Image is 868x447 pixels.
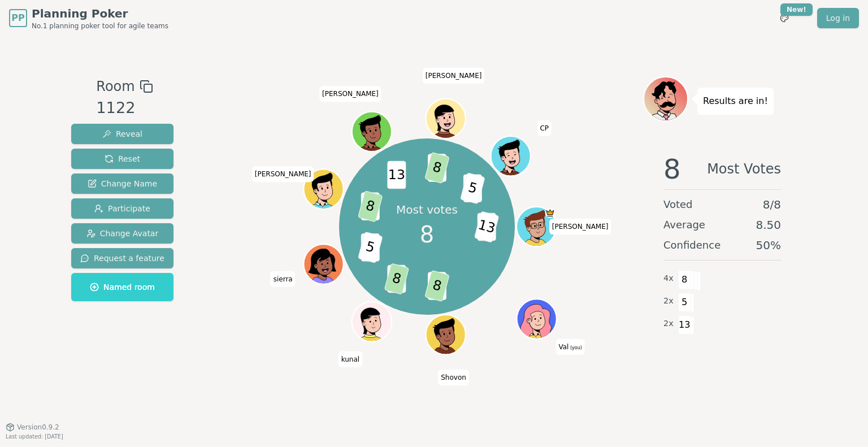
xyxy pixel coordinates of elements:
a: Log in [817,8,859,28]
span: 13 [678,315,691,335]
button: New! [774,8,795,28]
span: Reset [105,153,140,164]
button: Change Name [71,173,173,194]
span: 8 [384,263,410,294]
span: 5 [460,172,485,204]
span: Click to change your name [438,370,469,385]
span: Reveal [102,128,142,140]
span: Most Votes [707,155,781,183]
span: Click to change your name [549,219,611,235]
div: New! [780,3,813,16]
p: Most votes [396,202,458,218]
p: Results are in! [703,93,768,109]
button: Named room [71,273,173,301]
span: Average [663,217,705,233]
span: Named room [90,281,155,293]
span: (you) [568,345,582,350]
span: 8 [420,218,434,251]
span: Click to change your name [555,339,584,355]
span: Last updated: [DATE] [6,433,63,440]
span: Planning Poker [32,6,168,21]
button: Version0.9.2 [6,423,59,432]
span: 8.50 [756,217,781,233]
button: Request a feature [71,248,173,268]
span: No.1 planning poker tool for agile teams [32,21,168,31]
span: 8 [678,270,691,289]
span: 50 % [756,237,781,253]
div: 1122 [96,97,153,120]
span: Version 0.9.2 [17,423,59,432]
span: Click to change your name [252,166,314,182]
span: Click to change your name [319,86,381,102]
span: Confidence [663,237,721,253]
span: 8 [425,151,450,183]
span: Change Avatar [86,228,159,239]
span: 8 [425,270,450,301]
span: 5 [358,231,383,263]
span: 2 x [663,295,674,307]
button: Click to change your avatar [518,300,555,337]
span: Click to change your name [537,120,552,136]
span: Click to change your name [338,351,362,367]
button: Participate [71,198,173,219]
span: 5 [678,293,691,312]
span: 4 x [663,272,674,285]
span: Participate [94,203,150,214]
span: 13 [388,160,406,189]
span: Voted [663,197,693,212]
span: 8 / 8 [763,197,781,212]
a: PPPlanning PokerNo.1 planning poker tool for agile teams [9,6,168,31]
span: 13 [474,211,500,242]
span: 2 x [663,318,674,330]
span: Click to change your name [271,271,296,287]
span: 8 [358,190,383,222]
button: Change Avatar [71,223,173,244]
span: Room [96,76,134,97]
button: Reveal [71,124,173,144]
span: PP [11,11,24,25]
span: Change Name [88,178,157,189]
span: spencer is the host [545,208,555,218]
button: Reset [71,149,173,169]
span: Request a feature [80,253,164,264]
span: 8 [663,155,681,183]
span: Click to change your name [423,68,485,84]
